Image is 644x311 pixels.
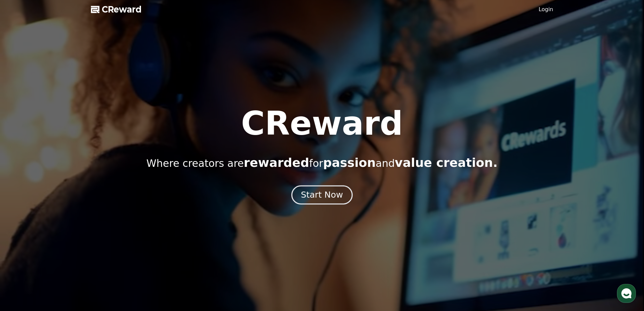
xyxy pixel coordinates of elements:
[241,107,403,140] h1: CReward
[146,156,498,170] p: Where creators are for and
[87,215,130,231] a: Settings
[102,4,142,15] span: CReward
[2,215,45,231] a: Home
[244,156,309,170] span: rewarded
[395,156,498,170] span: value creation.
[56,225,76,230] span: Messages
[100,225,117,230] span: Settings
[291,185,353,204] button: Start Now
[301,189,343,201] div: Start Now
[539,5,553,14] a: Login
[91,4,142,15] a: CReward
[293,193,351,199] a: Start Now
[323,156,376,170] span: passion
[17,225,29,230] span: Home
[45,215,87,231] a: Messages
